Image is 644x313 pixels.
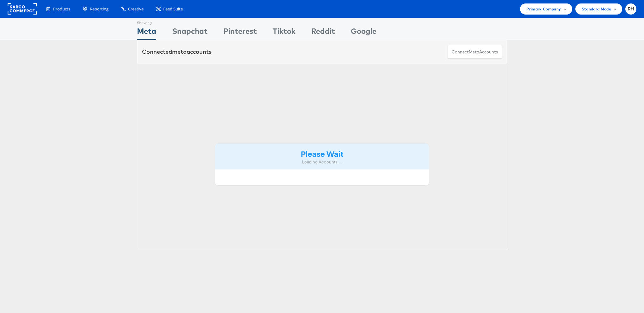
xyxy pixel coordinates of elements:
[526,6,561,12] span: Primark Company
[311,26,335,40] div: Reddit
[53,6,70,12] span: Products
[469,49,479,55] span: meta
[301,148,343,159] strong: Please Wait
[142,48,212,56] div: Connected accounts
[582,6,611,12] span: Standard Mode
[351,26,376,40] div: Google
[223,26,257,40] div: Pinterest
[172,26,207,40] div: Snapchat
[448,45,502,59] button: ConnectmetaAccounts
[137,26,156,40] div: Meta
[128,6,144,12] span: Creative
[137,18,156,26] div: Showing
[220,159,424,165] div: Loading Accounts ....
[628,7,634,11] span: RH
[172,48,187,55] span: meta
[163,6,183,12] span: Feed Suite
[90,6,108,12] span: Reporting
[273,26,295,40] div: Tiktok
